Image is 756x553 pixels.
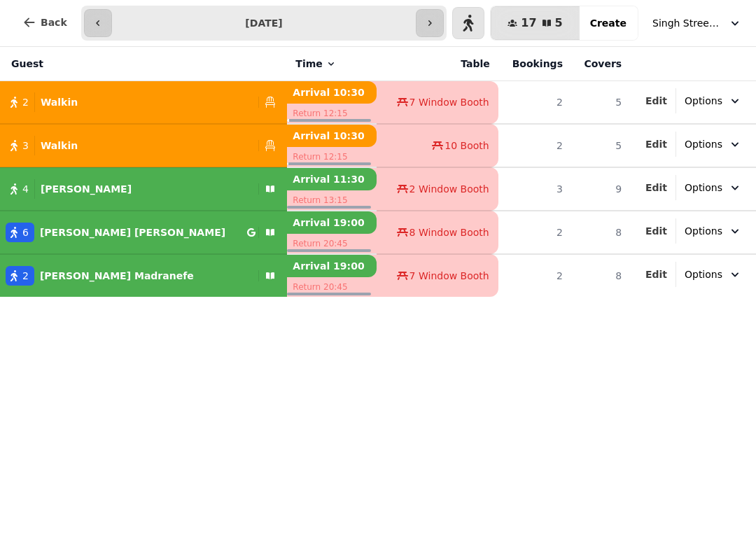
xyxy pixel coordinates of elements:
button: Options [676,88,750,113]
button: 175 [491,6,579,40]
span: 6 [22,225,29,239]
button: Options [676,132,750,157]
span: Time [295,57,322,71]
td: 8 [571,254,630,297]
span: Options [685,267,722,281]
span: Options [685,181,722,195]
button: Back [11,6,78,39]
button: Edit [645,181,667,195]
p: [PERSON_NAME] [PERSON_NAME] [40,225,225,239]
span: 5 [555,17,563,29]
td: 5 [571,124,630,167]
th: Table [377,47,498,81]
td: 5 [571,81,630,125]
td: 2 [498,124,571,167]
td: 2 [498,254,571,297]
span: Edit [645,269,667,279]
th: Bookings [498,47,571,81]
span: 7 Window Booth [409,269,489,283]
p: Return 20:45 [287,277,377,297]
p: Arrival 19:00 [287,255,377,277]
p: Arrival 19:00 [287,211,377,234]
span: 10 Booth [444,139,489,153]
span: Edit [645,183,667,192]
td: 9 [571,167,630,211]
td: 8 [571,211,630,254]
button: Options [676,262,750,287]
td: 2 [498,81,571,125]
td: 2 [498,211,571,254]
span: 17 [521,17,536,29]
span: 4 [22,182,29,196]
button: Singh Street Bruntsfield [644,10,750,36]
button: Edit [645,224,667,238]
span: Options [685,137,722,151]
button: Edit [645,137,667,151]
span: 7 Window Booth [409,95,489,109]
p: Return 13:15 [287,190,377,210]
span: Create [590,18,626,28]
button: Options [676,175,750,200]
p: Arrival 10:30 [287,81,377,104]
p: Return 12:15 [287,104,377,123]
button: Options [676,218,750,244]
p: Walkin [41,95,78,109]
p: [PERSON_NAME] Madranefe [40,269,194,283]
p: [PERSON_NAME] [41,182,132,196]
p: Return 20:45 [287,234,377,253]
span: Singh Street Bruntsfield [652,16,722,30]
td: 3 [498,167,571,211]
span: Edit [645,96,667,106]
span: 3 [22,139,29,153]
p: Arrival 11:30 [287,168,377,190]
span: 2 [22,269,29,283]
span: Options [685,94,722,108]
span: 8 Window Booth [409,225,489,239]
span: Options [685,224,722,238]
button: Edit [645,267,667,281]
span: Edit [645,139,667,149]
button: Time [295,57,336,71]
button: Create [579,6,638,40]
span: 2 Window Booth [409,182,489,196]
span: 2 [22,95,29,109]
p: Arrival 10:30 [287,125,377,147]
button: Edit [645,94,667,108]
p: Return 12:15 [287,147,377,167]
span: Edit [645,226,667,236]
th: Covers [571,47,630,81]
span: Back [41,17,67,27]
p: Walkin [41,139,78,153]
